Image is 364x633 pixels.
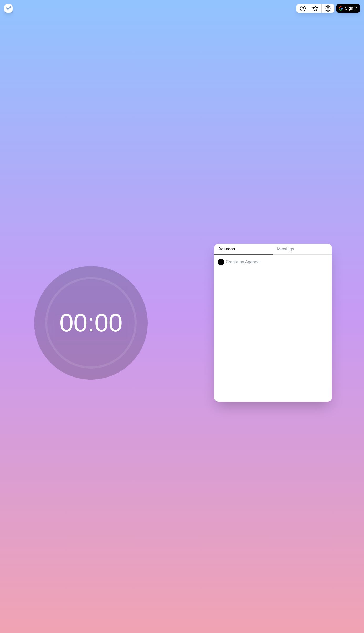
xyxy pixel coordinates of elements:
[214,244,273,255] a: Agendas
[273,244,332,255] a: Meetings
[339,6,343,11] img: google logo
[214,255,332,269] a: Create an Agenda
[322,4,334,13] button: Settings
[4,4,13,13] img: timeblocks logo
[309,4,322,13] button: What’s new
[336,4,360,13] button: Sign in
[296,4,309,13] button: Help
